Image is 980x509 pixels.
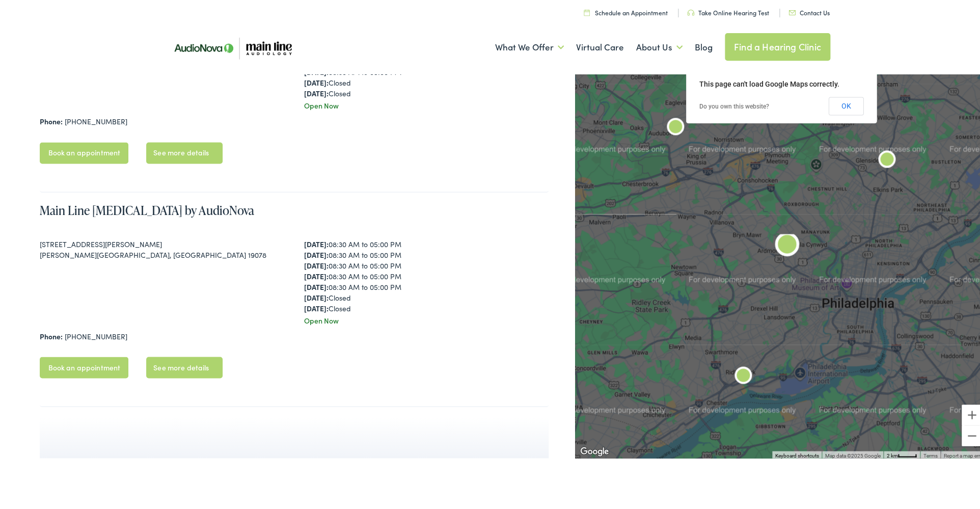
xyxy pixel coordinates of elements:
[65,329,127,339] a: [PHONE_NUMBER]
[687,6,769,15] a: Take Online Hearing Test
[304,247,329,257] strong: [DATE]:
[40,114,63,124] strong: Phone:
[886,450,897,456] span: 2 km
[304,290,329,300] strong: [DATE]:
[584,6,668,15] a: Schedule an Appointment
[775,232,799,256] div: Main Line Audiology by AudioNova
[828,95,863,113] button: OK
[699,101,769,108] a: Do you own this website?
[304,258,329,268] strong: [DATE]:
[146,140,223,162] a: See more details
[40,247,284,258] div: [PERSON_NAME][GEOGRAPHIC_DATA], [GEOGRAPHIC_DATA] 19078
[578,443,611,456] img: Google
[65,114,127,124] a: [PHONE_NUMBER]
[699,78,839,86] span: This page can't load Google Maps correctly.
[40,355,129,376] a: Book an appointment
[304,279,329,289] strong: [DATE]:
[731,362,755,387] div: Main Line Audiology by AudioNova
[40,199,254,216] a: Main Line [MEDICAL_DATA] by AudioNova
[576,26,624,64] a: Virtual Care
[304,301,329,311] strong: [DATE]:
[636,26,683,64] a: About Us
[663,114,688,138] div: Main Line Audiology by AudioNova
[40,329,63,339] strong: Phone:
[695,26,713,64] a: Blog
[304,98,549,109] div: Open Now
[923,450,937,456] a: Terms (opens in new tab)
[687,8,694,14] img: utility icon
[775,450,819,457] button: Keyboard shortcuts
[40,140,129,162] a: Book an appointment
[875,146,899,171] div: AudioNova
[304,236,549,311] div: 08:30 AM to 05:00 PM 08:30 AM to 05:00 PM 08:30 AM to 05:00 PM 08:30 AM to 05:00 PM 08:30 AM to 0...
[578,443,611,456] a: Open this area in Google Maps (opens a new window)
[584,7,590,14] img: utility icon
[725,31,830,59] a: Find a Hearing Clinic
[304,65,329,75] strong: [DATE]:
[304,75,329,86] strong: [DATE]:
[304,269,329,279] strong: [DATE]:
[304,236,329,247] strong: [DATE]:
[788,6,830,15] a: Contact Us
[788,8,796,13] img: utility icon
[825,450,880,456] span: Map data ©2025 Google
[883,449,920,456] button: Map Scale: 2 km per 34 pixels
[146,355,223,376] a: See more details
[304,313,549,324] div: Open Now
[40,236,284,247] div: [STREET_ADDRESS][PERSON_NAME]
[495,26,564,64] a: What We Offer
[304,86,329,96] strong: [DATE]:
